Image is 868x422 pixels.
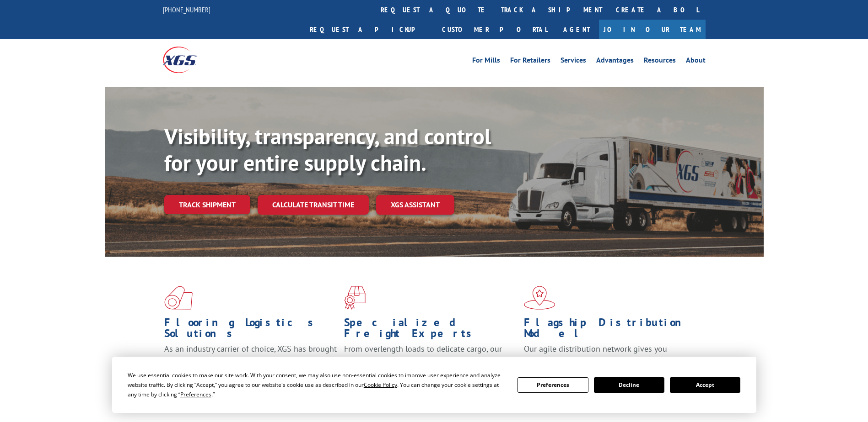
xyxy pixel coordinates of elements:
a: Request a pickup [303,20,435,39]
h1: Specialized Freight Experts [344,317,517,343]
a: Customer Portal [435,20,554,39]
span: Preferences [180,390,211,398]
a: XGS ASSISTANT [376,195,454,215]
a: Resources [644,57,676,67]
img: xgs-icon-focused-on-flooring-red [344,286,366,310]
h1: Flooring Logistics Solutions [164,317,337,343]
button: Accept [670,377,740,393]
a: Join Our Team [599,20,706,39]
a: Track shipment [164,195,250,214]
a: Calculate transit time [258,195,369,215]
a: Services [561,57,586,67]
a: For Mills [472,57,500,67]
a: Agent [554,20,599,39]
span: Our agile distribution network gives you nationwide inventory management on demand. [524,343,692,365]
b: Visibility, transparency, and control for your entire supply chain. [164,122,491,177]
img: xgs-icon-total-supply-chain-intelligence-red [164,286,193,310]
a: Advantages [596,57,634,67]
a: About [686,57,706,67]
h1: Flagship Distribution Model [524,317,697,343]
img: xgs-icon-flagship-distribution-model-red [524,286,555,310]
a: For Retailers [510,57,550,67]
button: Decline [594,377,664,393]
p: From overlength loads to delicate cargo, our experienced staff knows the best way to move your fr... [344,343,517,384]
span: Cookie Policy [364,381,397,389]
div: Cookie Consent Prompt [112,357,756,413]
a: [PHONE_NUMBER] [163,5,210,14]
div: We use essential cookies to make our site work. With your consent, we may also use non-essential ... [128,370,507,399]
span: As an industry carrier of choice, XGS has brought innovation and dedication to flooring logistics... [164,343,337,376]
button: Preferences [518,377,588,393]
